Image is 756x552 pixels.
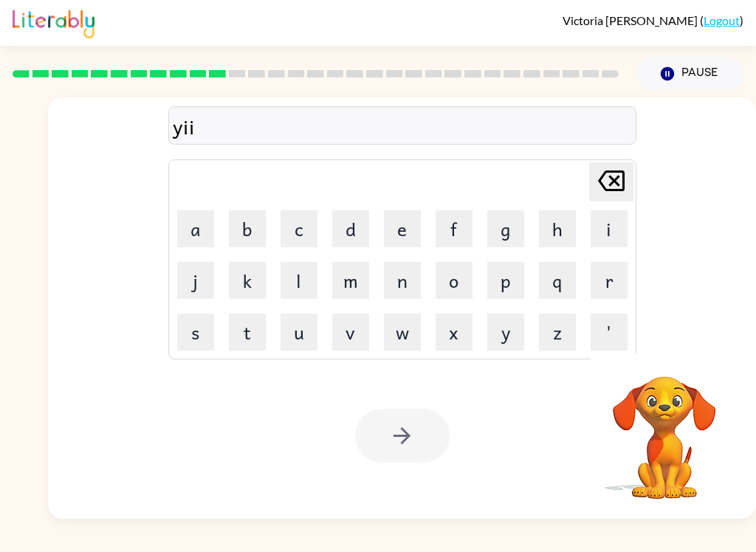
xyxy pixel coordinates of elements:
[539,210,576,247] button: h
[539,262,576,299] button: q
[281,314,317,351] button: u
[487,314,524,351] button: y
[384,210,421,247] button: e
[229,314,266,351] button: t
[591,353,738,501] video: Your browser must support playing .mp4 files to use Literably. Please try using another browser.
[591,210,628,247] button: i
[539,314,576,351] button: z
[591,314,628,351] button: '
[177,314,214,351] button: s
[436,210,472,247] button: f
[281,210,317,247] button: c
[384,262,421,299] button: n
[229,210,266,247] button: b
[436,262,472,299] button: o
[487,210,524,247] button: g
[229,262,266,299] button: k
[177,210,214,247] button: a
[332,210,369,247] button: d
[487,262,524,299] button: p
[591,262,628,299] button: r
[332,262,369,299] button: m
[332,314,369,351] button: v
[384,314,421,351] button: w
[436,314,472,351] button: x
[173,111,632,142] div: yii
[281,262,317,299] button: l
[704,13,740,27] a: Logout
[563,13,700,27] span: Victoria [PERSON_NAME]
[636,57,743,91] button: Pause
[13,6,94,38] img: Literably
[563,13,743,27] div: ( )
[177,262,214,299] button: j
